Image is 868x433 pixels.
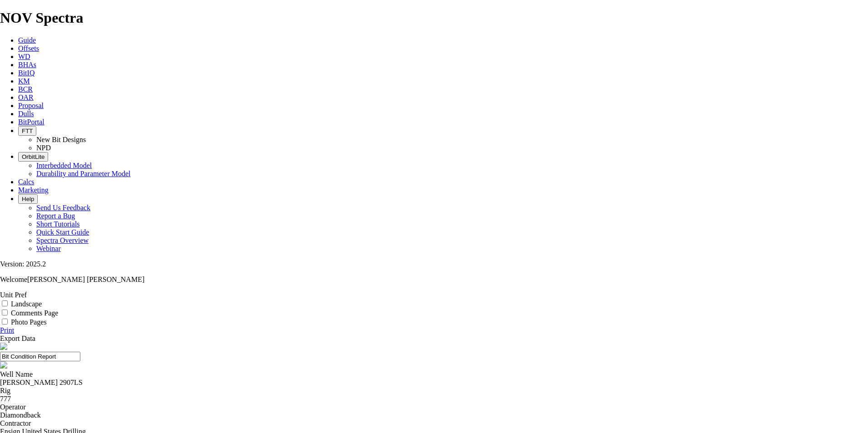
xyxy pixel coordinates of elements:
[36,220,80,228] a: Short Tutorials
[18,53,30,60] a: WD
[18,110,34,118] a: Dulls
[18,178,35,186] a: Calcs
[22,196,34,202] span: Help
[18,152,48,162] button: OrbitLite
[18,36,36,44] a: Guide
[18,93,34,101] a: OAR
[36,228,89,236] a: Quick Start Guide
[18,44,39,52] a: Offsets
[18,61,36,69] a: BHAs
[18,186,49,194] a: Marketing
[11,318,47,326] label: Photo Pages
[18,69,35,77] a: BitIQ
[18,77,30,85] a: KM
[36,136,86,143] a: New Bit Designs
[36,162,92,169] a: Interbedded Model
[18,194,38,204] button: Help
[22,128,33,134] span: FTT
[18,85,33,93] a: BCR
[36,204,90,212] a: Send Us Feedback
[27,276,144,283] span: [PERSON_NAME] [PERSON_NAME]
[36,170,131,177] a: Durability and Parameter Model
[11,309,58,317] label: Comments Page
[18,126,36,136] button: FTT
[11,300,42,308] label: Landscape
[22,153,44,160] span: OrbitLite
[18,118,44,126] a: BitPortal
[36,212,75,220] a: Report a Bug
[36,236,89,244] a: Spectra Overview
[36,245,61,252] a: Webinar
[36,144,51,152] a: NPD
[18,102,44,109] a: Proposal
